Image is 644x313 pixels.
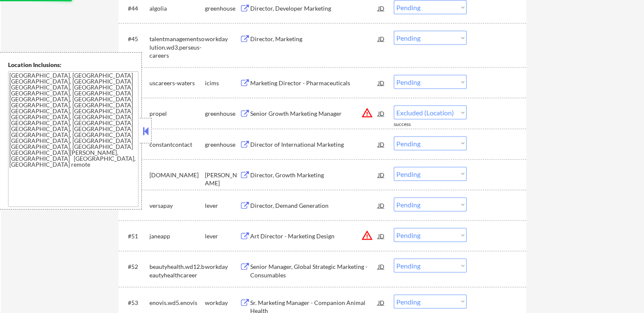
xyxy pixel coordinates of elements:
div: enovis.wd5.enovis [149,299,205,307]
div: workday [205,263,240,271]
div: uscareers-waters [149,79,205,87]
div: icims [205,79,240,87]
div: #53 [128,299,143,307]
div: #51 [128,232,143,240]
div: [PERSON_NAME] [205,171,240,187]
div: #52 [128,263,143,271]
div: Senior Growth Marketing Manager [250,109,378,118]
div: Art Director - Marketing Design [250,232,378,240]
div: greenhouse [205,140,240,149]
div: beautyhealth.wd12.beautyhealthcareer [149,263,205,279]
div: constantcontact [149,140,205,149]
div: Director of International Marketing [250,140,378,149]
div: JD [377,106,386,121]
div: Marketing Director - Pharmaceuticals [250,79,378,87]
div: #44 [128,4,143,13]
div: greenhouse [205,4,240,13]
div: [DOMAIN_NAME] [149,171,205,179]
div: JD [377,0,386,16]
div: greenhouse [205,109,240,118]
div: lever [205,232,240,240]
div: talentmanagementsolution.wd3.perseus-careers [149,35,205,60]
div: Director, Marketing [250,35,378,43]
div: JD [377,31,386,46]
div: Director, Demand Generation [250,201,378,210]
div: success [394,121,428,128]
div: Location Inclusions: [8,61,138,69]
div: Director, Developer Marketing [250,4,378,13]
div: versapay [149,201,205,210]
div: #45 [128,35,143,43]
div: JD [377,198,386,213]
div: JD [377,75,386,90]
div: JD [377,167,386,182]
div: JD [377,259,386,274]
div: workday [205,299,240,307]
div: Senior Manager, Global Strategic Marketing - Consumables [250,263,378,279]
div: lever [205,201,240,210]
div: algolia [149,4,205,13]
div: Director, Growth Marketing [250,171,378,179]
div: janeapp [149,232,205,240]
button: warning_amber [361,107,373,119]
div: workday [205,35,240,43]
button: warning_amber [361,229,373,241]
div: JD [377,228,386,243]
div: JD [377,137,386,152]
div: propel [149,109,205,118]
div: JD [377,295,386,310]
